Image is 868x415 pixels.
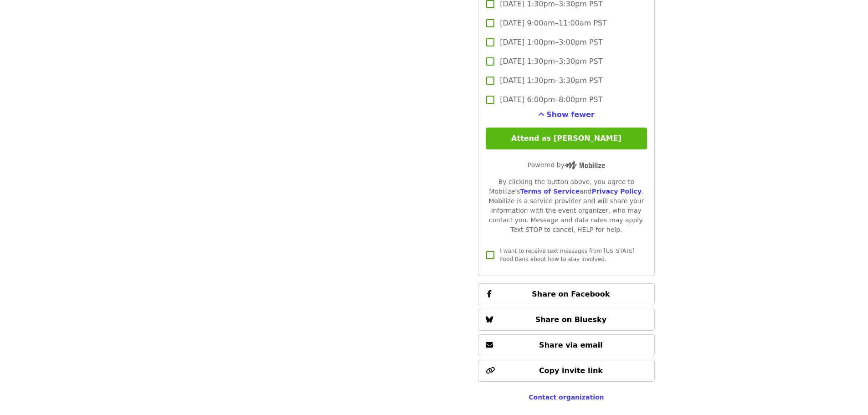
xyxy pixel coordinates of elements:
div: By clicking the button above, you agree to Mobilize's and . Mobilize is a service provider and wi... [486,177,647,235]
a: Terms of Service [520,188,580,195]
span: [DATE] 1:00pm–3:00pm PST [500,37,602,48]
button: Share via email [478,334,654,356]
span: [DATE] 1:30pm–3:30pm PST [500,56,602,67]
span: Share on Bluesky [535,315,607,324]
span: Powered by [528,161,605,169]
span: Share on Facebook [532,290,610,298]
button: See more timeslots [538,109,595,120]
button: Share on Facebook [478,283,654,305]
button: Share on Bluesky [478,309,654,331]
img: Powered by Mobilize [565,161,605,169]
a: Privacy Policy [591,188,642,195]
span: Share via email [539,341,603,349]
span: Copy invite link [539,366,603,375]
span: Show fewer [546,110,595,119]
button: Copy invite link [478,360,654,382]
span: [DATE] 1:30pm–3:30pm PST [500,75,602,86]
span: I want to receive text messages from [US_STATE] Food Bank about how to stay involved. [500,248,634,262]
span: [DATE] 9:00am–11:00am PST [500,18,607,29]
span: [DATE] 6:00pm–8:00pm PST [500,94,602,105]
a: Contact organization [529,394,604,401]
button: Attend as [PERSON_NAME] [486,128,647,149]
